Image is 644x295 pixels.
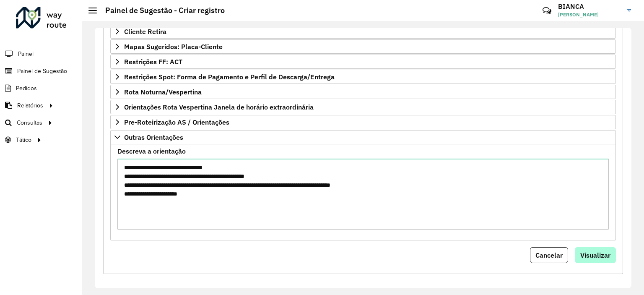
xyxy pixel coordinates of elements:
[580,251,610,259] span: Visualizar
[575,247,616,263] button: Visualizar
[124,119,229,125] span: Pre-Roteirização AS / Orientações
[110,70,616,84] a: Restrições Spot: Forma de Pagamento e Perfil de Descarga/Entrega
[17,118,42,127] span: Consultas
[124,134,183,141] span: Outras Orientações
[18,50,34,58] span: Painel
[117,146,186,156] label: Descreva a orientação
[110,100,616,114] a: Orientações Rota Vespertina Janela de horário extraordinária
[558,11,621,18] span: [PERSON_NAME]
[17,101,43,110] span: Relatórios
[110,39,616,54] a: Mapas Sugeridos: Placa-Cliente
[558,3,621,10] h3: BIANCA
[17,67,67,76] span: Painel de Sugestão
[110,144,616,240] div: Outras Orientações
[124,58,182,65] span: Restrições FF: ACT
[530,247,568,263] button: Cancelar
[97,6,225,15] h2: Painel de Sugestão - Criar registro
[110,115,616,129] a: Pre-Roteirização AS / Orientações
[124,104,314,110] span: Orientações Rota Vespertina Janela de horário extraordinária
[110,24,616,39] a: Cliente Retira
[124,89,202,95] span: Rota Noturna/Vespertina
[124,43,223,50] span: Mapas Sugeridos: Placa-Cliente
[16,136,31,144] span: Tático
[124,28,166,35] span: Cliente Retira
[110,85,616,99] a: Rota Noturna/Vespertina
[110,130,616,144] a: Outras Orientações
[538,2,556,20] a: Contato Rápido
[124,73,335,80] span: Restrições Spot: Forma de Pagamento e Perfil de Descarga/Entrega
[110,55,616,69] a: Restrições FF: ACT
[535,251,563,259] span: Cancelar
[16,84,37,93] span: Pedidos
